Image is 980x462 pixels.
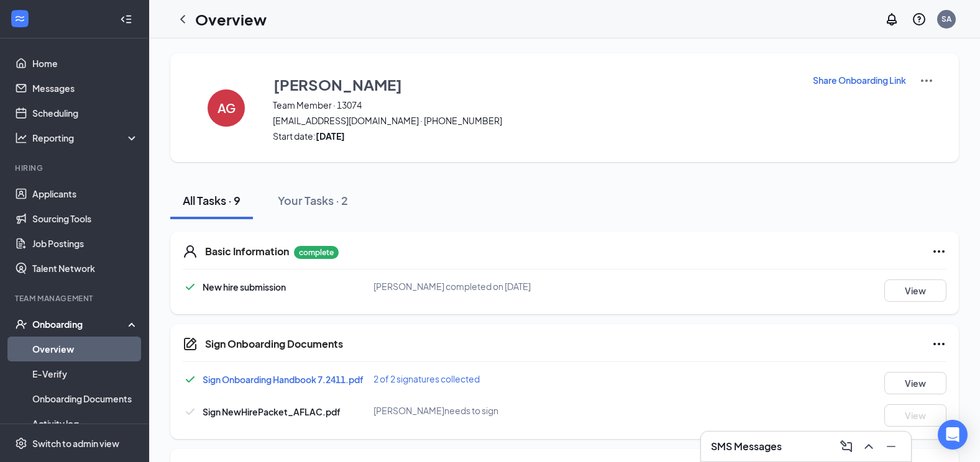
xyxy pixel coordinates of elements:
div: Team Management [15,293,136,304]
a: Job Postings [32,231,139,256]
span: [PERSON_NAME] completed on [DATE] [373,281,531,292]
div: SA [941,14,951,24]
h5: Sign Onboarding Documents [205,337,343,351]
svg: UserCheck [15,318,27,330]
button: AG [195,73,257,142]
h1: Overview [195,9,267,30]
a: Talent Network [32,256,139,281]
h5: Basic Information [205,245,289,258]
svg: QuestionInfo [912,12,927,27]
a: Home [32,51,139,76]
div: Hiring [15,163,136,173]
button: View [884,372,946,394]
button: View [884,279,946,302]
img: More Actions [919,73,934,88]
h3: [PERSON_NAME] [273,74,402,95]
button: View [884,404,946,427]
svg: Minimize [884,439,899,454]
button: Share Onboarding Link [812,73,907,87]
svg: Checkmark [183,372,198,387]
button: ComposeMessage [836,437,856,456]
svg: CompanyDocumentIcon [183,337,198,351]
svg: Ellipses [932,244,946,259]
svg: Collapse [120,13,132,25]
span: Team Member · 13074 [273,99,797,111]
button: ChevronUp [859,437,879,456]
div: Switch to admin view [32,437,119,450]
a: E-Verify [32,361,139,386]
a: Activity log [32,411,139,436]
a: Overview [32,337,139,361]
span: 2 of 2 signatures collected [373,373,480,384]
svg: Checkmark [183,279,198,294]
a: Sign Onboarding Handbook 7.2411.pdf [203,374,364,385]
svg: Settings [15,437,27,450]
button: Minimize [881,437,901,456]
a: Applicants [32,181,139,206]
div: Open Intercom Messenger [938,420,968,450]
h3: SMS Messages [711,440,782,453]
span: [EMAIL_ADDRESS][DOMAIN_NAME] · [PHONE_NUMBER] [273,114,797,127]
span: Start date: [273,130,797,142]
svg: WorkstreamLogo [14,12,26,25]
div: [PERSON_NAME] needs to sign [373,404,628,417]
a: Messages [32,76,139,101]
div: Reporting [32,132,139,144]
a: Onboarding Documents [32,386,139,411]
svg: ChevronUp [861,439,876,454]
svg: User [183,244,198,259]
button: [PERSON_NAME] [273,73,797,96]
p: complete [294,246,339,259]
a: Sourcing Tools [32,206,139,231]
svg: Checkmark [183,404,198,419]
div: Onboarding [32,318,128,330]
p: Share Onboarding Link [813,74,906,86]
div: Your Tasks · 2 [278,192,348,208]
svg: Analysis [15,132,27,144]
svg: Notifications [884,12,899,27]
h4: AG [218,104,236,112]
svg: ComposeMessage [839,439,854,454]
svg: Ellipses [932,337,946,351]
span: New hire submission [203,281,286,292]
svg: ChevronLeft [175,12,190,27]
a: Scheduling [32,101,139,125]
strong: [DATE] [316,130,345,142]
div: All Tasks · 9 [183,192,240,208]
span: Sign NewHirePacket_AFLAC.pdf [203,406,341,417]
